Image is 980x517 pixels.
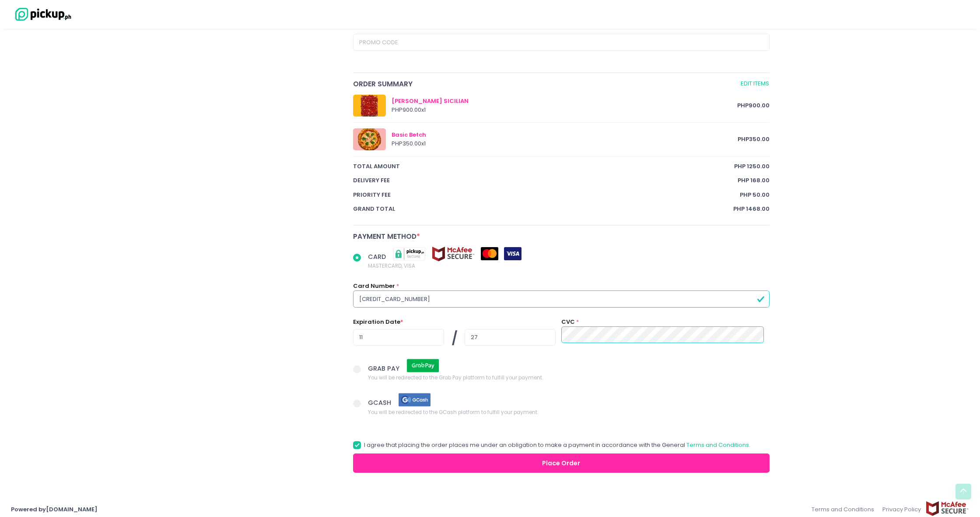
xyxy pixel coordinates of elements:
[368,364,401,372] span: GRAB PAY
[388,246,431,262] img: pickupsecure
[392,106,737,114] div: PHP 900.00 x 1
[451,329,458,348] span: /
[504,247,521,260] img: visa
[481,247,498,260] img: mastercard
[431,246,475,262] img: mcafee-secure
[401,358,445,373] img: grab pay
[353,441,750,450] label: I agree that placing the order places me under an obligation to make a payment in accordance with...
[392,131,738,139] div: Basic Betch
[353,205,733,213] span: Grand total
[353,176,738,185] span: Delivery Fee
[353,231,770,241] div: Payment Method
[392,139,738,148] div: PHP 350.00 x 1
[368,398,393,407] span: GCASH
[353,191,740,199] span: Priority Fee
[393,392,437,407] img: gcash
[353,282,395,290] label: Card Number
[737,101,770,110] span: PHP 900.00
[11,7,72,22] img: logo
[738,176,770,185] span: PHP 168.00
[368,373,543,382] span: You will be redirected to the Grab Pay platform to fulfill your payment.
[368,407,538,416] span: You will be redirected to the GCash platform to fulfill your payment.
[734,162,770,171] span: PHP 1250.00
[353,162,734,171] span: total amount
[353,79,738,89] span: Order Summary
[465,329,556,346] input: YY
[738,135,770,144] span: PHP 350.00
[353,453,770,473] button: Place Order
[740,191,770,199] span: PHP 50.00
[740,79,770,89] a: Edit Items
[353,34,770,50] input: Promo Code
[392,97,737,106] div: [PERSON_NAME] SICILIAN
[368,262,521,270] span: MASTERCARD, VISA
[353,290,770,307] input: Card Number
[11,505,98,513] a: Powered by[DOMAIN_NAME]
[368,252,388,261] span: CARD
[353,329,444,346] input: MM
[686,441,749,449] a: Terms and Conditions
[733,205,770,213] span: PHP 1468.00
[353,318,403,326] label: Expiration Date
[925,501,969,516] img: mcafee-secure
[561,318,575,326] label: CVC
